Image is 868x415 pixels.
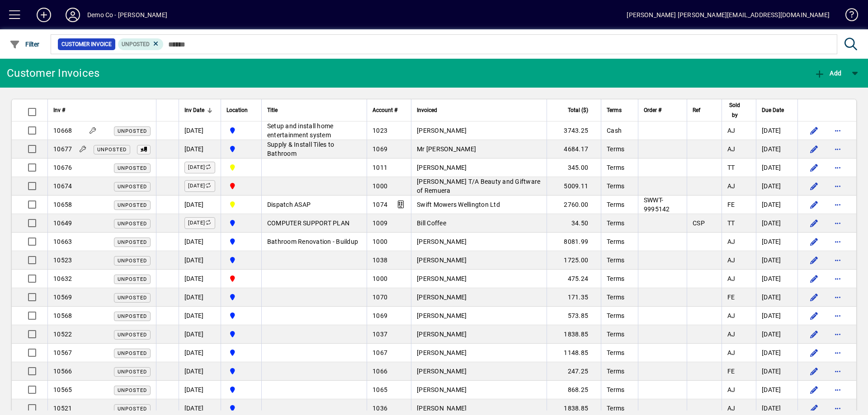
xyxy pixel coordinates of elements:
[373,294,387,301] span: 1070
[756,288,797,307] td: [DATE]
[226,348,256,358] span: Auckland
[373,201,387,208] span: 1074
[226,274,256,284] span: Christchurch
[607,349,624,356] span: Terms
[226,329,256,339] span: Auckland
[373,331,387,338] span: 1037
[417,331,467,338] span: [PERSON_NAME]
[267,105,361,115] div: Title
[727,182,736,190] span: AJ
[756,196,797,214] td: [DATE]
[118,406,147,412] span: Unposted
[607,219,624,227] span: Terms
[727,275,736,282] span: AJ
[727,405,736,412] span: AJ
[373,386,387,393] span: 1065
[226,126,256,135] span: Auckland
[807,197,821,212] button: Edit
[373,275,387,282] span: 1000
[373,182,387,190] span: 1000
[373,405,387,412] span: 1036
[179,325,221,344] td: [DATE]
[417,405,467,412] span: [PERSON_NAME]
[53,312,72,319] span: 10568
[830,197,845,212] button: More options
[727,100,742,120] span: Sold by
[417,294,467,301] span: [PERSON_NAME]
[607,294,624,301] span: Terms
[727,127,736,134] span: AJ
[417,256,467,264] span: [PERSON_NAME]
[118,387,147,393] span: Unposted
[53,256,72,264] span: 10523
[179,121,221,140] td: [DATE]
[807,290,821,304] button: Edit
[807,271,821,286] button: Edit
[547,233,601,251] td: 8081.99
[417,349,467,356] span: [PERSON_NAME]
[727,349,736,356] span: AJ
[830,364,845,378] button: More options
[417,164,467,171] span: [PERSON_NAME]
[756,140,797,159] td: [DATE]
[644,105,681,115] div: Order #
[607,331,624,338] span: Terms
[727,331,736,338] span: AJ
[373,219,387,227] span: 1009
[267,122,334,139] span: Setup and install home entertainment system
[118,350,147,356] span: Unposted
[417,275,467,282] span: [PERSON_NAME]
[830,290,845,304] button: More options
[607,182,624,190] span: Terms
[756,362,797,381] td: [DATE]
[179,140,221,159] td: [DATE]
[184,105,204,115] span: Inv Date
[607,368,624,375] span: Terms
[417,127,467,134] span: [PERSON_NAME]
[118,221,147,227] span: Unposted
[53,238,72,245] span: 10663
[727,201,735,208] span: FE
[118,369,147,375] span: Unposted
[727,256,736,264] span: AJ
[830,327,845,341] button: More options
[417,312,467,319] span: [PERSON_NAME]
[118,128,147,134] span: Unposted
[53,105,151,115] div: Inv #
[552,105,596,115] div: Total ($)
[756,159,797,177] td: [DATE]
[807,179,821,193] button: Edit
[807,234,821,249] button: Edit
[762,105,792,115] div: Due Date
[644,196,670,213] span: SWWT-9995142
[417,105,541,115] div: Invoiced
[607,405,624,412] span: Terms
[547,140,601,159] td: 4684.17
[547,177,601,196] td: 5009.11
[727,219,735,227] span: TT
[807,160,821,175] button: Edit
[226,181,256,191] span: Christchurch
[727,312,736,319] span: AJ
[607,312,624,319] span: Terms
[756,177,797,196] td: [DATE]
[179,233,221,251] td: [DATE]
[53,275,72,282] span: 10632
[373,105,406,115] div: Account #
[373,105,397,115] span: Account #
[547,270,601,288] td: 475.24
[53,405,72,412] span: 10521
[118,184,147,190] span: Unposted
[607,386,624,393] span: Terms
[762,105,784,115] span: Due Date
[58,7,87,23] button: Profile
[9,41,40,48] span: Filter
[727,164,735,171] span: TT
[118,332,147,338] span: Unposted
[756,121,797,140] td: [DATE]
[830,345,845,360] button: More options
[547,251,601,270] td: 1725.00
[29,7,58,23] button: Add
[53,219,72,227] span: 10649
[53,349,72,356] span: 10567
